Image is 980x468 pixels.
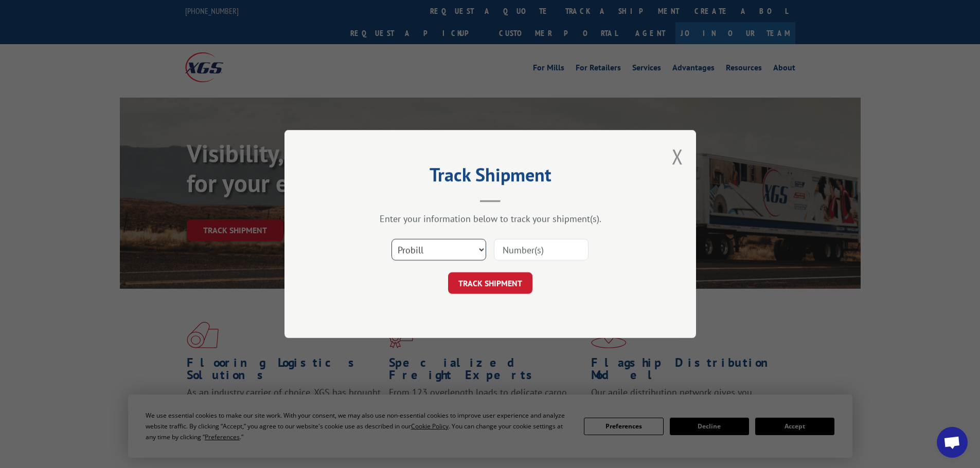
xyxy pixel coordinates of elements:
[336,167,645,187] h2: Track Shipment
[494,239,589,260] input: Number(s)
[448,272,532,294] button: TRACK SHIPMENT
[937,427,968,458] div: Open chat
[672,143,683,170] button: Close modal
[336,213,645,224] div: Enter your information below to track your shipment(s).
